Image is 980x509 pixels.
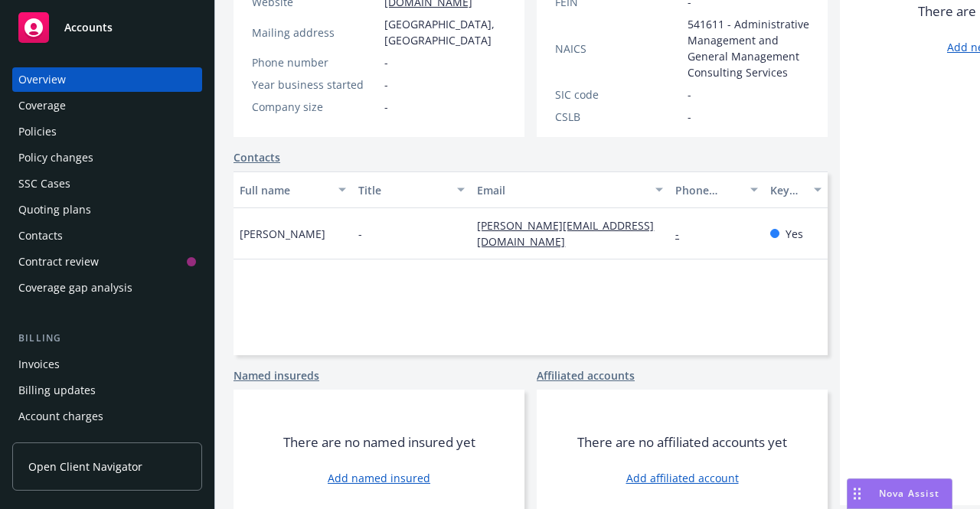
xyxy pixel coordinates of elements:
span: - [358,226,362,242]
div: Phone number [675,182,741,198]
div: Policy changes [18,145,93,170]
div: Billing updates [18,378,96,403]
span: - [384,77,388,93]
div: Key contact [770,182,805,198]
span: [GEOGRAPHIC_DATA], [GEOGRAPHIC_DATA] [384,16,506,48]
div: Invoices [18,352,60,377]
div: Account charges [18,404,103,429]
span: Nova Assist [879,487,939,500]
span: [PERSON_NAME] [240,226,325,242]
button: Key contact [764,171,828,208]
a: Contract review [12,250,202,274]
span: 541611 - Administrative Management and General Management Consulting Services [688,16,809,80]
a: Overview [12,67,202,92]
div: Contract review [18,250,99,274]
span: - [688,86,691,103]
a: Account charges [12,404,202,429]
span: Open Client Navigator [28,458,142,475]
a: Billing updates [12,378,202,403]
div: Coverage gap analysis [18,276,132,300]
a: Add named insured [328,470,430,486]
div: Email [477,182,646,198]
div: Quoting plans [18,197,91,222]
a: Add affiliated account [626,470,739,486]
span: There are no affiliated accounts yet [577,433,787,452]
a: Contacts [234,149,280,165]
span: - [688,109,691,125]
button: Phone number [669,171,764,208]
a: Quoting plans [12,197,202,222]
a: - [675,227,691,241]
button: Full name [234,171,352,208]
div: Billing [12,331,202,346]
div: Contacts [18,224,63,248]
a: Coverage gap analysis [12,276,202,300]
div: Year business started [252,77,378,93]
button: Nova Assist [847,478,952,509]
div: SSC Cases [18,171,70,196]
div: CSLB [555,109,681,125]
button: Email [471,171,669,208]
div: SIC code [555,86,681,103]
a: Invoices [12,352,202,377]
div: Drag to move [848,479,867,508]
div: NAICS [555,41,681,57]
a: Accounts [12,6,202,49]
div: Overview [18,67,66,92]
div: Phone number [252,54,378,70]
a: SSC Cases [12,171,202,196]
div: Company size [252,99,378,115]
div: Title [358,182,448,198]
a: Coverage [12,93,202,118]
a: Contacts [12,224,202,248]
div: Full name [240,182,329,198]
a: Named insureds [234,367,319,383]
a: Policies [12,119,202,144]
div: Mailing address [252,24,378,41]
button: Title [352,171,471,208]
a: Policy changes [12,145,202,170]
a: Affiliated accounts [537,367,635,383]
span: - [384,54,388,70]
span: Yes [786,226,803,242]
div: Coverage [18,93,66,118]
span: Accounts [64,21,113,34]
div: Policies [18,119,57,144]
span: There are no named insured yet [283,433,475,452]
a: [PERSON_NAME][EMAIL_ADDRESS][DOMAIN_NAME] [477,218,654,249]
span: - [384,99,388,115]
